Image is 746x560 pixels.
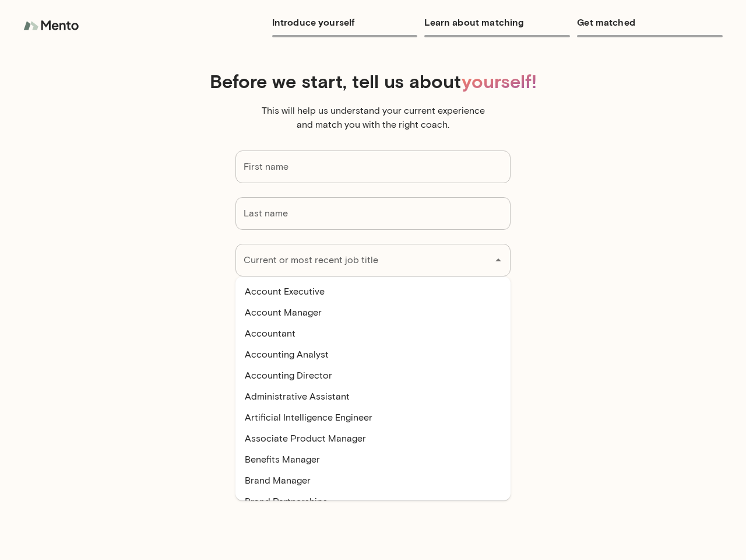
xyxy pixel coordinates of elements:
[462,69,537,92] span: yourself!
[235,428,511,449] li: Associate Product Manager
[235,449,511,470] li: Benefits Manager
[272,14,418,30] h6: Introduce yourself
[577,14,723,30] h6: Get matched
[235,323,511,344] li: Accountant
[235,365,511,386] li: Accounting Director
[235,344,511,365] li: Accounting Analyst
[235,386,511,407] li: Administrative Assistant
[23,14,82,37] img: logo
[33,70,713,92] h4: Before we start, tell us about
[235,407,511,428] li: Artificial Intelligence Engineer
[235,470,511,491] li: Brand Manager
[424,14,570,30] h6: Learn about matching
[235,302,511,323] li: Account Manager
[235,281,511,302] li: Account Executive
[256,104,490,132] p: This will help us understand your current experience and match you with the right coach.
[235,491,511,512] li: Brand Partnerships
[490,252,506,268] button: Close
